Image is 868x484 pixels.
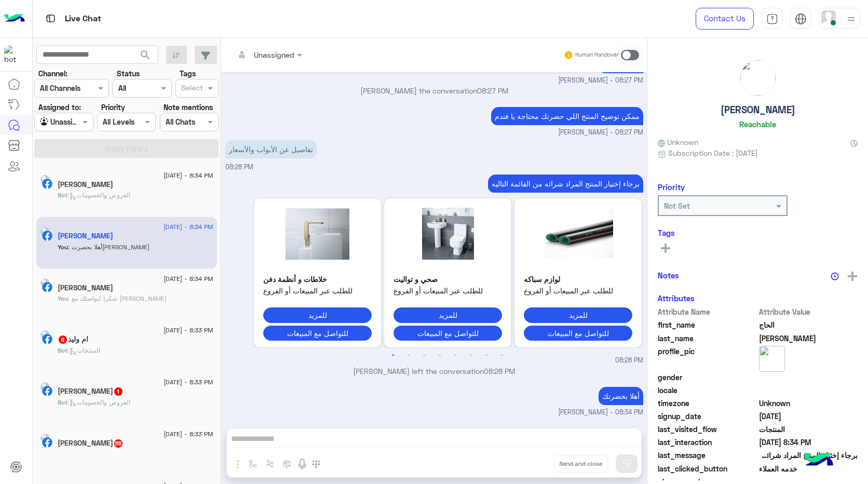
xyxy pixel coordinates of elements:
[225,85,643,96] p: [PERSON_NAME] the conversation
[139,49,152,61] span: search
[263,208,372,260] img: %D8%AE%D9%84%D8%A7%D8%B7%D8%A7%D8%AA.png
[42,334,52,344] img: Facebook
[524,208,632,260] img: %D8%B3%D8%A8%D8%A7%D9%83%D9%87.jpeg
[164,429,213,439] span: [DATE] - 8:33 PM
[164,171,213,180] span: [DATE] - 8:34 PM
[615,356,643,366] span: 08:28 PM
[59,335,67,344] span: 6
[762,8,782,30] a: tab
[658,437,757,448] span: last_interaction
[658,450,757,461] span: last_message
[739,119,776,129] h6: Reachable
[40,227,50,236] img: picture
[42,179,52,189] img: Facebook
[164,378,213,387] span: [DATE] - 8:33 PM
[558,76,643,86] span: [PERSON_NAME] - 08:27 PM
[117,68,140,79] label: Status
[40,382,50,392] img: picture
[848,272,857,281] img: add
[101,102,125,113] label: Priority
[488,174,643,193] p: 14/8/2025, 8:28 PM
[759,450,858,461] span: برجاء إختيار المنتج المراد شرائه من القائمة التاليه
[58,398,67,406] span: Bot
[394,285,502,296] span: للطلب عبر المبيعات أو الفروع
[68,294,167,302] span: شكرا لتواصلك مع احمد السلاب
[58,180,113,189] h5: حازم ابو حرب
[67,398,130,406] span: : العروض والخصومات
[44,12,57,25] img: tab
[164,326,213,335] span: [DATE] - 8:33 PM
[759,385,858,396] span: null
[524,307,632,322] button: للمزيد
[180,82,203,96] div: Select
[801,442,837,479] img: hulul-logo.png
[68,243,150,251] span: أهلا بحضرتك
[759,424,858,435] span: المنتجات
[466,351,476,361] button: 6 of 4
[394,208,502,260] img: %D8%B5%D8%AD%D9%8A%20%D9%88%D8%AA%D9%88%D8%A7%D9%84%D9%8A%D8%AA.jpg
[42,386,52,396] img: Facebook
[558,128,643,138] span: [PERSON_NAME] - 08:27 PM
[658,271,679,280] h6: Notes
[481,351,492,361] button: 7 of 4
[164,102,213,113] label: Note mentions
[759,306,858,317] span: Attribute Value
[759,333,858,344] span: مصطفى ابوذيد
[497,351,507,361] button: 8 of 4
[4,45,23,64] img: 322208621163248
[34,139,219,158] button: Apply Filters
[450,351,460,361] button: 5 of 4
[759,372,858,383] span: null
[658,293,695,303] h6: Attributes
[164,222,213,232] span: [DATE] - 8:34 PM
[58,439,124,448] h5: Al Mahmoudy Mohammed
[553,455,608,473] button: Send and close
[759,319,858,330] span: الحاج
[658,424,757,435] span: last_visited_flow
[524,285,632,296] span: للطلب عبر المبيعات أو الفروع
[133,46,158,68] button: search
[58,335,88,344] h5: ام وليد
[759,437,858,448] span: 2025-08-14T17:34:35.799Z
[388,351,398,361] button: 1 of 4
[40,434,50,443] img: picture
[658,228,858,237] h6: Tags
[575,51,619,59] small: Human Handover
[435,351,445,361] button: 4 of 4
[180,68,196,79] label: Tags
[477,86,508,95] span: 08:27 PM
[40,175,50,184] img: picture
[225,366,643,377] p: [PERSON_NAME] left the conversation
[821,10,836,25] img: userImage
[668,147,758,158] span: Subscription Date : [DATE]
[58,387,124,396] h5: الحاج على
[658,319,757,330] span: first_name
[658,463,757,474] span: last_clicked_button
[484,367,515,375] span: 08:28 PM
[795,13,807,25] img: tab
[40,330,50,340] img: picture
[114,439,123,448] span: 55
[658,306,757,317] span: Attribute Name
[65,12,101,26] p: Live Chat
[658,372,757,383] span: gender
[403,351,414,361] button: 2 of 4
[759,346,785,372] img: picture
[58,284,113,292] h5: Rabie Rabie Esmaiel
[599,387,643,405] p: 14/8/2025, 8:34 PM
[759,398,858,409] span: Unknown
[658,137,698,147] span: Unknown
[114,387,123,396] span: 1
[4,8,25,30] img: Logo
[38,68,67,79] label: Channel:
[58,232,113,240] h5: الحاج مصطفى ابوذيد
[263,274,372,285] p: خلاطات و أنظمة دفن
[524,274,632,285] p: لوازم سباكه
[658,411,757,422] span: signup_date
[58,191,67,199] span: Bot
[263,307,372,322] button: للمزيد
[491,107,643,125] p: 14/8/2025, 8:27 PM
[740,60,776,96] img: picture
[394,307,502,322] button: للمزيد
[759,411,858,422] span: 2024-05-07T11:08:37.536Z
